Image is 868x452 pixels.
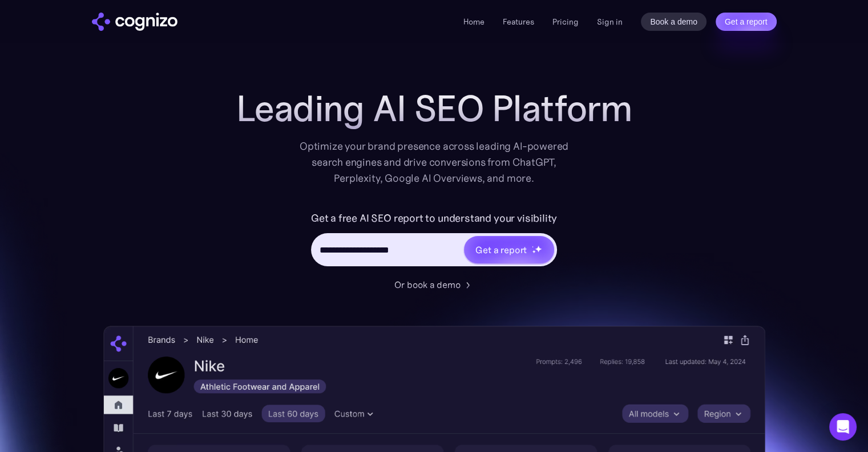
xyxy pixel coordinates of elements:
[463,235,555,265] a: Get a reportstarstarstar
[311,209,557,272] form: Hero URL Input Form
[463,17,485,27] a: Home
[641,13,706,31] a: Book a demo
[394,278,474,291] a: Or book a demo
[294,138,575,186] div: Optimize your brand presence across leading AI-powered search engines and drive conversions from ...
[829,413,857,441] div: Open Intercom Messenger
[394,278,461,291] div: Or book a demo
[552,17,579,27] a: Pricing
[716,13,777,31] a: Get a report
[311,209,557,227] label: Get a free AI SEO report to understand your visibility
[503,17,534,27] a: Features
[236,88,632,129] h1: Leading AI SEO Platform
[597,15,623,29] a: Sign in
[92,13,177,31] img: cognizo logo
[475,243,527,257] div: Get a report
[532,250,536,254] img: star
[92,13,177,31] a: home
[535,245,542,253] img: star
[532,246,534,247] img: star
